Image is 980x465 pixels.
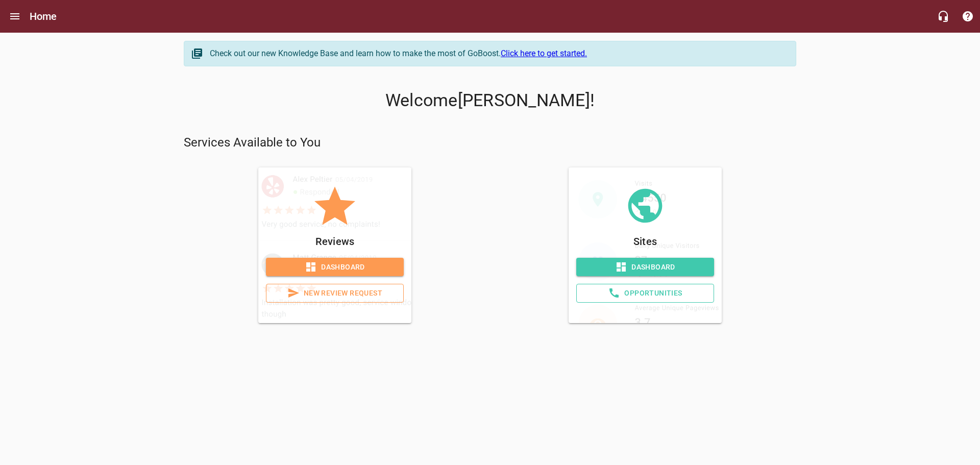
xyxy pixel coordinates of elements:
[576,233,714,250] p: Sites
[30,8,57,25] h6: Home
[955,4,980,29] button: Support Portal
[266,258,404,277] a: Dashboard
[274,261,396,274] span: Dashboard
[184,90,796,111] p: Welcome [PERSON_NAME] !
[275,287,395,300] span: New Review Request
[3,4,27,29] button: Open drawer
[266,284,404,303] a: New Review Request
[501,48,587,58] a: Click here to get started.
[576,284,714,303] a: Opportunities
[184,135,796,151] p: Services Available to You
[585,287,705,300] span: Opportunities
[931,4,955,29] button: Live Chat
[266,233,404,250] p: Reviews
[210,47,786,60] div: Check out our new Knowledge Base and learn how to make the most of GoBoost.
[576,258,714,277] a: Dashboard
[584,261,706,274] span: Dashboard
